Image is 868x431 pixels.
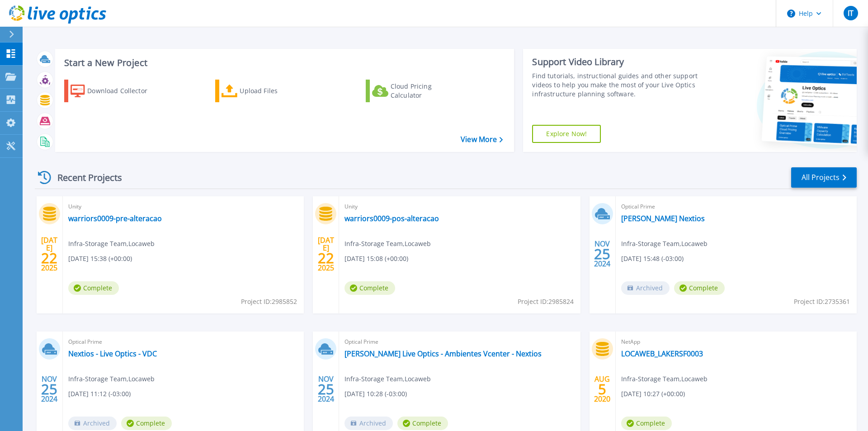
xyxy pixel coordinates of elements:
div: NOV 2024 [317,373,335,406]
span: [DATE] 15:48 (-03:00) [621,254,684,264]
div: [DATE] 2025 [41,237,58,270]
a: Nextios - Live Optics - VDC [68,349,157,358]
span: [DATE] 11:12 (-03:00) [68,389,131,399]
span: Infra-Storage Team , Locaweb [68,374,155,384]
span: Optical Prime [68,337,298,347]
a: warriors0009-pre-alteracao [68,214,162,223]
span: Unity [68,202,298,212]
div: Cloud Pricing Calculator [391,82,463,100]
a: [PERSON_NAME] Nextios [621,214,705,223]
a: Cloud Pricing Calculator [366,80,467,102]
a: Explore Now! [532,125,601,143]
a: View More [461,135,503,144]
span: Complete [621,417,672,430]
span: Complete [68,281,119,295]
div: AUG 2020 [594,373,611,406]
span: Project ID: 2985852 [241,297,297,307]
div: NOV 2024 [41,373,58,406]
span: Unity [344,202,575,212]
a: Download Collector [64,80,165,102]
a: Upload Files [215,80,316,102]
span: Archived [621,281,670,295]
span: Complete [344,281,395,295]
span: IT [848,9,854,17]
span: Archived [68,417,117,430]
span: NetApp [621,337,851,347]
span: Infra-Storage Team , Locaweb [68,239,155,249]
div: Download Collector [87,82,160,100]
div: Find tutorials, instructional guides and other support videos to help you make the most of your L... [532,71,702,99]
span: Infra-Storage Team , Locaweb [344,239,431,249]
div: [DATE] 2025 [317,237,335,270]
span: Infra-Storage Team , Locaweb [621,374,708,384]
a: LOCAWEB_LAKERSF0003 [621,349,703,358]
span: Optical Prime [621,202,851,212]
span: [DATE] 15:08 (+00:00) [344,254,408,264]
span: Infra-Storage Team , Locaweb [621,239,708,249]
span: Archived [344,417,393,430]
span: Project ID: 2985824 [518,297,574,307]
span: 22 [318,254,334,262]
span: 25 [318,385,334,393]
a: [PERSON_NAME] Live Optics - Ambientes Vcenter - Nextios [344,349,542,358]
span: 25 [41,385,57,393]
span: Optical Prime [344,337,575,347]
span: [DATE] 10:28 (-03:00) [344,389,407,399]
h3: Start a New Project [64,58,503,68]
a: All Projects [791,167,857,188]
a: warriors0009-pos-alteracao [344,214,439,223]
div: Upload Files [240,82,312,100]
div: Support Video Library [532,56,702,68]
div: NOV 2024 [594,237,611,270]
span: Complete [674,281,725,295]
span: Infra-Storage Team , Locaweb [344,374,431,384]
span: 22 [41,254,57,262]
span: [DATE] 15:38 (+00:00) [68,254,132,264]
span: 5 [598,385,606,393]
div: Recent Projects [35,166,134,189]
span: 25 [594,250,610,258]
span: Complete [397,417,448,430]
span: Complete [121,417,172,430]
span: [DATE] 10:27 (+00:00) [621,389,685,399]
span: Project ID: 2735361 [794,297,850,307]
